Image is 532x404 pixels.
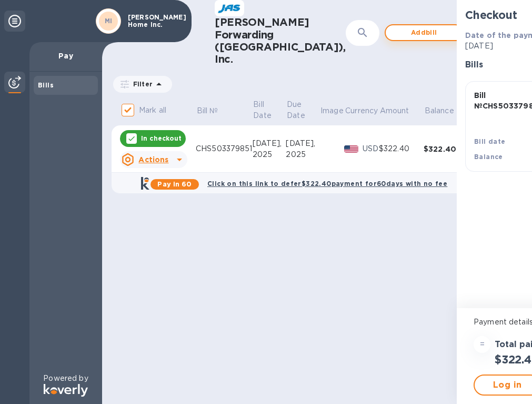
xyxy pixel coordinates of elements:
[483,379,531,391] span: Log in
[474,90,528,111] p: Bill № CHS503379851
[253,99,285,121] span: Bill Date
[196,143,253,154] div: CHS503379851
[141,134,182,143] p: In checkout
[38,51,94,61] p: Pay
[363,143,379,154] p: USD
[44,384,88,397] img: Logo
[253,149,286,160] div: 2025
[425,105,468,116] span: Balance
[380,105,409,116] p: Amount
[139,105,166,116] p: Mark all
[286,138,319,149] div: [DATE],
[197,105,218,116] p: Bill №
[286,149,319,160] div: 2025
[320,105,344,116] p: Image
[215,16,346,65] h1: [PERSON_NAME] Forwarding ([GEOGRAPHIC_DATA]), Inc.
[380,105,423,116] span: Amount
[207,180,447,188] b: Click on this link to defer $322.40 payment for 60 days with no fee
[38,81,54,89] b: Bills
[345,105,378,116] p: Currency
[474,137,506,145] b: Bill date
[424,144,468,154] div: $322.40
[128,14,180,28] p: [PERSON_NAME] Home Inc.
[197,105,232,116] span: Bill №
[105,17,113,25] b: MI
[287,99,319,121] span: Due Date
[129,80,153,88] p: Filter
[379,143,424,154] div: $322.40
[287,99,305,121] p: Due Date
[385,24,464,41] button: Addbill
[425,105,454,116] p: Balance
[253,99,272,121] p: Bill Date
[157,180,192,188] b: Pay in 60
[474,336,490,353] div: =
[474,153,503,161] b: Balance
[253,138,286,149] div: [DATE],
[344,145,358,153] img: USD
[394,26,454,39] span: Add bill
[43,373,88,384] p: Powered by
[138,155,168,164] u: Actions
